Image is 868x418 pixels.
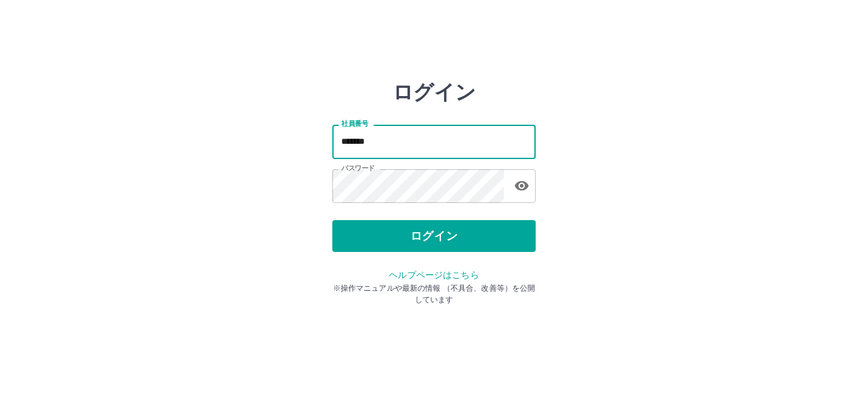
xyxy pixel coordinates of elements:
[332,220,536,252] button: ログイン
[389,270,478,280] a: ヘルプページはこちら
[393,80,476,104] h2: ログイン
[341,164,375,173] label: パスワード
[332,282,536,305] p: ※操作マニュアルや最新の情報 （不具合、改善等）を公開しています
[341,119,368,129] label: 社員番号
